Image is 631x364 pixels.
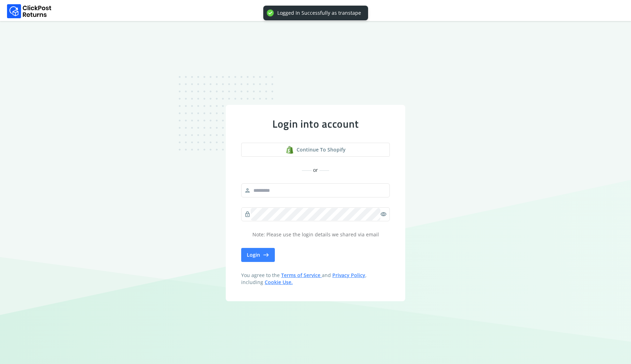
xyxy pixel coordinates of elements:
span: You agree to the and , including [241,272,390,286]
button: Login east [241,248,275,262]
span: east [263,250,269,260]
div: Logged In Successfully as transtape [277,10,361,16]
p: Note: Please use the login details we shared via email [241,231,390,238]
div: Login into account [241,117,390,130]
a: Privacy Policy [332,272,365,278]
span: person [244,186,251,195]
a: shopify logoContinue to shopify [241,143,390,157]
span: Continue to shopify [297,146,346,153]
div: or [241,167,390,174]
a: Terms of Service [281,272,322,278]
span: visibility [380,209,387,219]
img: Logo [7,4,52,18]
a: Cookie Use. [265,279,293,285]
span: lock [244,209,251,219]
img: shopify logo [286,146,294,154]
button: Continue to shopify [241,143,390,157]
